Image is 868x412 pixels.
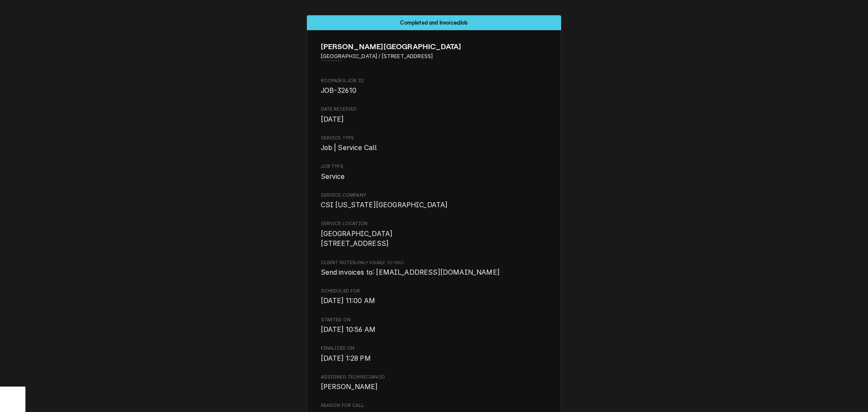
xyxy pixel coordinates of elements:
[321,354,371,362] span: [DATE] 1:28 PM
[321,325,548,335] span: Started On
[321,267,548,278] span: [object Object]
[321,297,375,305] span: [DATE] 11:00 AM
[321,382,548,392] span: Assigned Technician(s)
[321,115,344,123] span: [DATE]
[321,114,548,125] span: Date Received
[321,53,548,60] span: Address
[321,200,548,210] span: Service Company
[356,260,403,265] span: (Only Visible to You)
[400,20,467,25] span: Completed and Invoiced Job
[321,41,548,53] span: Name
[321,86,356,95] span: JOB-32610
[321,220,548,249] div: Service Location
[321,288,548,295] span: Scheduled For
[321,173,345,181] span: Service
[321,144,377,152] span: Job | Service Call
[321,192,548,210] div: Service Company
[321,345,548,352] span: Finalized On
[321,326,376,334] span: [DATE] 10:56 AM
[321,288,548,306] div: Scheduled For
[321,163,548,170] span: Job Type
[321,192,548,199] span: Service Company
[321,259,548,278] div: [object Object]
[321,374,548,381] span: Assigned Technician(s)
[321,383,378,391] span: [PERSON_NAME]
[321,106,548,113] span: Date Received
[321,259,548,266] span: Client Notes
[321,402,548,409] span: Reason For Call
[321,317,548,323] span: Started On
[321,229,548,249] span: Service Location
[321,374,548,392] div: Assigned Technician(s)
[321,41,548,67] div: Client Information
[321,86,548,96] span: Roopairs Job ID
[321,163,548,181] div: Job Type
[321,201,448,209] span: CSI [US_STATE][GEOGRAPHIC_DATA]
[321,172,548,182] span: Job Type
[321,230,393,248] span: [GEOGRAPHIC_DATA] [STREET_ADDRESS]
[321,268,500,276] span: Send invoices to: [EMAIL_ADDRESS][DOMAIN_NAME]
[321,220,548,227] span: Service Location
[321,317,548,335] div: Started On
[321,354,548,364] span: Finalized On
[321,135,548,153] div: Service Type
[321,296,548,306] span: Scheduled For
[307,15,561,30] div: Status
[321,345,548,363] div: Finalized On
[321,143,548,153] span: Service Type
[321,106,548,124] div: Date Received
[321,78,548,96] div: Roopairs Job ID
[321,135,548,142] span: Service Type
[321,78,548,84] span: Roopairs Job ID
